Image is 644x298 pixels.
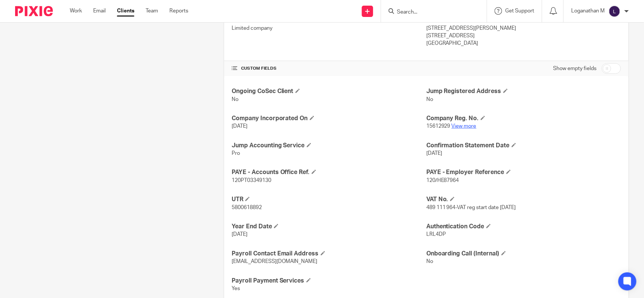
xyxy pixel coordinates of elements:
span: 15612929 [426,124,450,129]
p: [STREET_ADDRESS][PERSON_NAME] [426,24,621,32]
h4: Year End Date [232,223,426,231]
h4: Ongoing CoSec Client [232,87,426,95]
img: svg%3E [609,5,621,17]
h4: Confirmation Statement Date [426,142,621,150]
span: Get Support [505,8,534,14]
h4: Authentication Code [426,223,621,231]
span: 120/HE87964 [426,178,459,183]
a: Team [146,7,158,15]
span: 120PT03349130 [232,178,271,183]
span: [EMAIL_ADDRESS][DOMAIN_NAME] [232,259,318,264]
span: 489 111 964-VAT reg start date [DATE] [426,205,516,210]
h4: Payroll Contact Email Address [232,250,426,258]
span: 5800618892 [232,205,262,210]
h4: CUSTOM FIELDS [232,66,426,72]
span: [DATE] [426,151,442,156]
span: No [426,97,433,102]
span: No [232,97,238,102]
span: [DATE] [232,232,247,237]
a: View more [452,124,476,129]
h4: VAT No. [426,196,621,203]
h4: Payroll Payment Services [232,277,426,285]
h4: Jump Registered Address [426,87,621,95]
span: Yes [232,286,240,291]
h4: UTR [232,196,426,203]
img: Pixie [15,6,53,16]
a: Email [93,7,106,15]
a: Work [70,7,82,15]
span: LRL4DP [426,232,446,237]
span: Pro [232,151,240,156]
input: Search [396,9,464,16]
h4: PAYE - Accounts Office Ref. [232,168,426,176]
a: Reports [169,7,188,15]
label: Show empty fields [553,65,596,72]
h4: Jump Accounting Service [232,142,426,150]
span: No [426,259,433,264]
a: Clients [117,7,134,15]
p: [STREET_ADDRESS] [426,32,621,40]
span: [DATE] [232,124,247,129]
h4: Company Incorporated On [232,115,426,122]
h4: Company Reg. No. [426,115,621,122]
h4: PAYE - Employer Reference [426,168,621,176]
h4: Onboarding Call (Internal) [426,250,621,258]
p: Limited company [232,24,426,32]
p: [GEOGRAPHIC_DATA] [426,40,621,47]
p: Loganathan M [571,7,605,15]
